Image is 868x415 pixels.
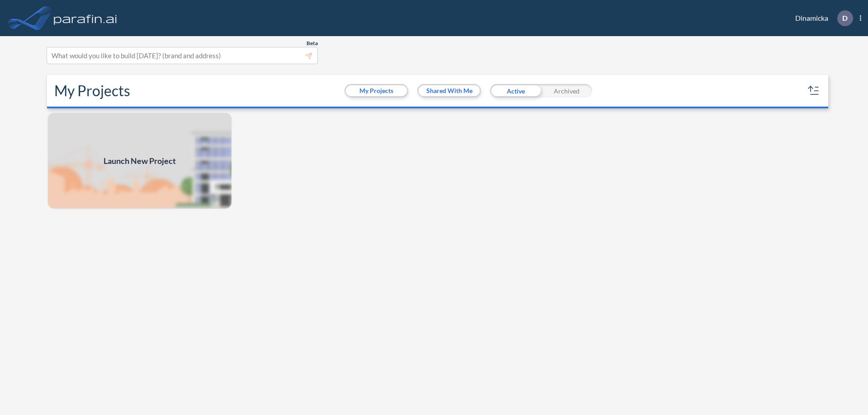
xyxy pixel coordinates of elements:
[47,112,232,210] a: Launch New Project
[307,40,318,47] span: Beta
[419,85,480,96] button: Shared With Me
[807,84,821,98] button: sort
[54,82,130,99] h2: My Projects
[346,85,407,96] button: My Projects
[47,112,232,210] img: add
[842,14,848,22] p: D
[782,10,861,26] div: Dinamicka
[490,84,541,98] div: Active
[541,84,592,98] div: Archived
[52,9,119,27] img: logo
[104,155,176,167] span: Launch New Project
